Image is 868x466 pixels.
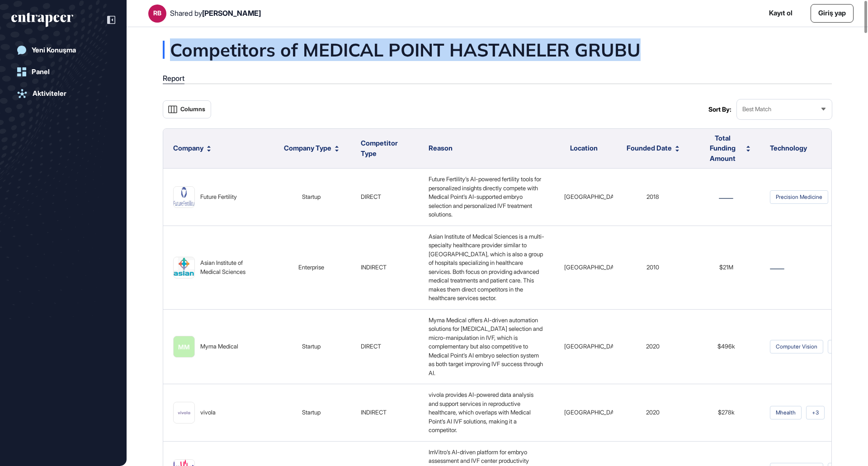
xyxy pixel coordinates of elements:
[178,342,190,352] div: MM
[361,193,381,200] span: DIRECT
[173,143,211,154] button: Company
[718,409,735,416] span: $278k
[170,9,261,18] div: Shared by
[200,259,262,276] div: Asian Institute of Medical Sciences
[742,106,771,113] span: Best Match
[806,406,825,419] span: +3
[702,133,750,164] button: Total Funding Amount
[719,264,733,271] span: $21M
[429,175,542,218] span: Future Fertility’s AI-powered fertility tools for personalized insights directly compete with Med...
[646,264,659,271] span: 2010
[708,106,731,113] span: Sort By:
[429,144,453,152] span: Reason
[173,143,203,154] span: Company
[828,340,845,353] span: +1
[163,100,211,118] button: Columns
[174,187,194,207] img: Future Fertility-logo
[302,343,321,350] span: startup
[284,143,339,154] button: Company Type
[11,13,73,27] div: entrapeer-logo
[429,233,544,302] span: Asian Institute of Medical Sciences is a multi-specialty healthcare provider similar to [GEOGRAPH...
[770,340,823,353] span: computer vision
[770,190,828,204] span: Precision Medicine
[646,193,659,200] span: 2018
[200,408,216,417] div: vivola
[361,139,398,158] span: Competitor Type
[153,9,161,17] div: RB
[770,406,802,419] span: Mhealth
[361,264,387,271] span: INDIRECT
[564,264,623,271] span: [GEOGRAPHIC_DATA]
[284,143,331,154] span: Company Type
[163,74,184,83] div: Report
[564,343,623,350] span: [GEOGRAPHIC_DATA]
[646,409,660,416] span: 2020
[361,409,387,416] span: INDIRECT
[174,402,194,423] img: vivola-logo
[627,143,672,154] span: Founded Date
[627,143,679,154] button: Founded Date
[180,106,205,113] span: Columns
[298,264,324,271] span: enterprise
[429,316,544,377] span: Myma Medical offers AI-driven automation solutions for [MEDICAL_DATA] selection and micro-manipul...
[202,9,261,18] span: [PERSON_NAME]
[564,193,623,200] span: [GEOGRAPHIC_DATA]
[564,409,623,416] span: [GEOGRAPHIC_DATA]
[717,343,735,350] span: $496k
[769,8,793,19] a: Kayıt ol
[646,343,660,350] span: 2020
[32,68,50,76] div: Panel
[174,257,194,278] img: Asian Institute of Medical Sciences-logo
[570,144,598,152] span: Location
[302,409,321,416] span: startup
[429,391,535,433] span: vivola provides AI-powered data analysis and support services in reproductive healthcare, which o...
[33,89,66,98] div: Aktiviteler
[200,342,238,351] div: Myma Medical
[32,46,76,54] div: Yeni Konuşma
[302,193,321,200] span: startup
[163,41,731,59] div: Competitors of MEDICAL POINT HASTANELER GRUBU
[770,144,807,152] span: Technology
[702,133,743,164] span: Total Funding Amount
[200,193,237,202] div: Future Fertility
[811,4,854,23] a: Giriş yap
[361,343,381,350] span: DIRECT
